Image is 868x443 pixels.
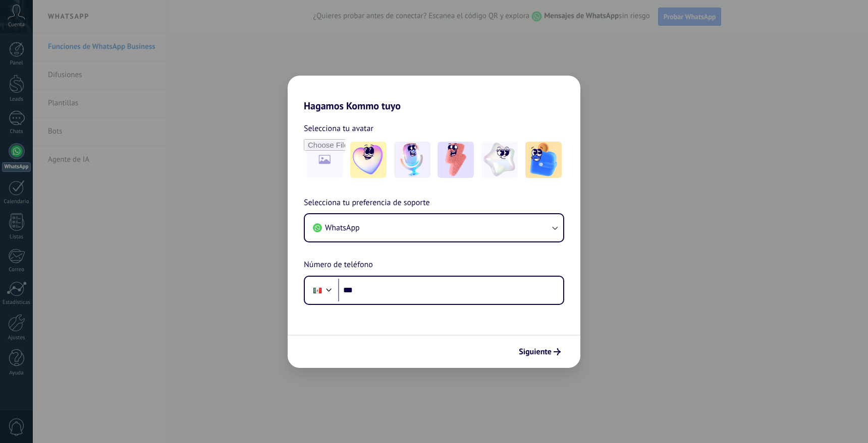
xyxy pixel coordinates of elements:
h2: Hagamos Kommo tuyo [288,76,580,112]
span: Siguiente [519,348,552,355]
img: -1.jpeg [350,142,387,178]
span: WhatsApp [325,223,360,233]
button: WhatsApp [305,214,563,241]
button: Siguiente [514,343,565,360]
img: -4.jpeg [481,142,518,178]
span: Selecciona tu preferencia de soporte [304,197,430,210]
img: -3.jpeg [438,142,474,178]
span: Selecciona tu avatar [304,122,373,135]
img: -5.jpeg [525,142,562,178]
span: Número de teléfono [304,259,373,272]
img: -2.jpeg [394,142,430,178]
div: Mexico: + 52 [308,280,327,301]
